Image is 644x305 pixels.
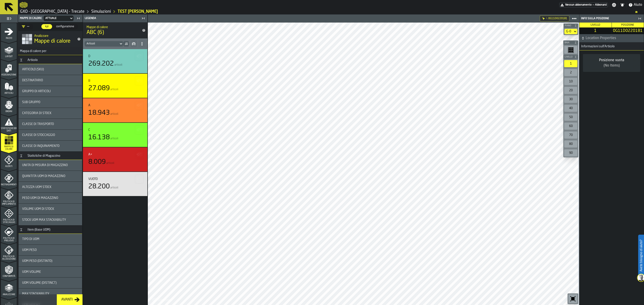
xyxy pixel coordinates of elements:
div: thumb [41,24,52,29]
span: Politica di Allocazione [1,255,17,260]
label: Avete bisogno di aiuto? [639,235,644,276]
div: 2 [564,69,577,76]
div: Info sulla posizione [580,17,637,20]
span: UOM Peso (Distinto) [22,259,52,263]
div: stat-Altezza UOM Stock [19,182,82,192]
div: stat-Quantità UOM di Magazzino [19,171,82,182]
div: Title [88,177,142,181]
div: Title [22,259,78,263]
div: Title [22,185,78,189]
a: link-to-/wh/i/7274009e-5361-4e21-8e36-7045ee840609/pricing/ [559,2,608,7]
header: Info sulla posizione [579,15,644,23]
h3: title-section-Item (Base UOM) [19,226,82,234]
div: Title [22,144,78,148]
div: Vuoto [88,177,98,181]
div: Title [22,237,78,241]
div: Title [22,281,78,285]
div: Title [88,153,142,156]
div: Title [22,133,78,137]
div: stat-Stock UOM Max Stackability [19,215,82,225]
div: DropdownMenuValue-default-floor [566,30,571,33]
div: Title [22,90,78,93]
button: button- [579,34,644,42]
div: stat-UOM Volume [19,267,82,277]
div: Title [22,122,78,126]
div: stat-Destinatario [19,75,82,86]
span: Informazioni sull'Articolo [579,45,615,48]
div: Title [22,218,78,222]
div: stat-Classe di Trasporto [19,119,82,130]
div: Title [88,128,142,132]
li: menu Agenti [1,151,17,169]
span: Ordini [1,110,17,113]
span: Categoria di Stock [22,111,51,115]
div: 1 [564,60,577,67]
button: Button-Statistiche di Magazzino-open [19,154,24,158]
span: Assegnazione [1,74,17,76]
button: button- [135,125,144,134]
li: menu Mappe di calore [1,133,17,151]
header: Legenda [83,15,147,22]
span: articoli [106,162,114,165]
div: Title [22,270,78,274]
button: Button-Articolo-open [19,58,24,62]
span: UOM Volume [22,270,41,274]
span: Mappe di calore [34,38,70,45]
span: Livello [591,24,600,26]
div: button-toolbar-undefined [563,104,578,113]
h3: title-section-Statistiche di Magazzino [19,152,82,160]
button: button- [135,101,144,110]
div: stat-Volume UOM di Stock [19,204,82,214]
div: DropdownMenuValue-default-floor [564,29,577,34]
div: stat- [83,123,147,147]
div: B [88,79,90,83]
span: Politica di impilamento [1,201,17,205]
button: button- [563,23,578,28]
span: Altezza UOM Stock [22,185,51,189]
div: 40 [564,105,577,112]
li: menu Ordini [1,96,17,114]
label: button-switch-multi-kpi [41,24,52,29]
div: Title [22,100,78,104]
span: Gruppo di articoli [22,90,51,93]
div: button-toolbar-undefined [563,45,578,55]
span: Articolo (SKU) [22,68,44,71]
label: button-toggle-Seleziona il menu completo [1,15,17,22]
h3: title-section-Informazioni sull'Articolo [579,42,644,50]
button: button- [135,175,144,184]
span: Abbonarsi [595,3,607,6]
div: Posizione vuota [587,58,637,63]
span: Quantità UOM di Magazzino [22,174,65,178]
span: Classe di Inquinamento [22,144,59,148]
div: Statistiche di Magazzino [25,154,63,158]
div: button-toolbar-undefined [563,122,578,131]
span: Classe di Stoccaggio [22,133,55,137]
span: Volume UOM di Stock [22,207,54,211]
span: Location Properties [586,36,643,41]
div: Title [88,104,142,107]
span: Max Stackability [22,292,49,296]
h3: title-section-Articolo [19,56,82,64]
span: kpi [43,25,50,29]
span: Politica di Stoccaggio [1,219,17,224]
svg: Azzeramento dello zoom e della posizione [569,295,576,302]
li: menu Articoli [1,78,17,96]
label: button-toggle-Chiudimi [140,16,146,21]
div: DropdownMenuValue-21ce7b4f-5625-42cd-b623-7734a078d9fc [43,16,74,21]
span: Layout [1,55,17,58]
div: DropdownMenuValue-itemsCount [87,42,117,45]
li: menu Conformità [1,261,17,279]
li: menu Statistiche dei dati [1,115,17,132]
span: Unità di Misura di Magazzino [22,163,68,167]
li: menu Politica di Allocazione [1,243,17,261]
div: Title [22,163,78,167]
div: button-toolbar-undefined [563,131,578,140]
div: stat-Max Stackability [19,288,82,299]
span: Aiuto [634,2,642,8]
div: Title [22,207,78,211]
